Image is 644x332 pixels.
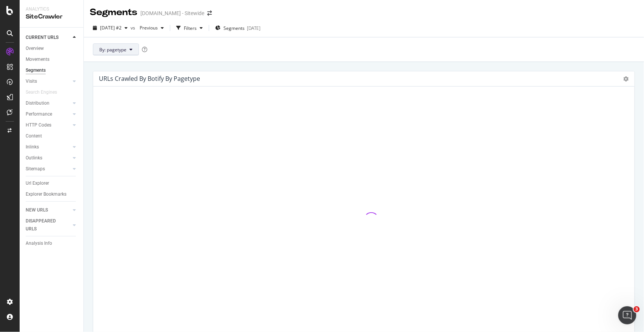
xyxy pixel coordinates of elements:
[26,154,42,162] div: Outlinks
[99,46,126,53] span: By: pagetype
[26,217,64,233] div: DISAPPEARED URLS
[26,56,78,63] a: Movements
[26,56,49,63] div: Movements
[26,143,71,151] a: Inlinks
[137,25,158,31] span: Previous
[26,165,71,173] a: Sitemaps
[26,34,71,42] a: CURRENT URLS
[26,99,49,107] div: Distribution
[26,143,39,151] div: Inlinks
[26,99,71,107] a: Distribution
[26,66,46,74] div: Segments
[26,45,44,53] div: Overview
[26,45,78,53] a: Overview
[247,25,260,31] div: [DATE]
[26,77,71,85] a: Visits
[100,25,122,31] span: 2025 Aug. 21st #2
[26,132,78,140] a: Content
[26,110,71,118] a: Performance
[26,110,52,118] div: Performance
[26,239,52,247] div: Analysis Info
[26,6,77,12] div: Analytics
[26,121,51,129] div: HTTP Codes
[131,25,137,31] span: vs
[26,217,71,233] a: DISAPPEARED URLS
[26,190,78,198] a: Explorer Bookmarks
[26,239,78,247] a: Analysis Info
[26,179,78,187] a: Url Explorer
[26,179,49,187] div: Url Explorer
[26,206,48,214] div: NEW URLS
[26,165,45,173] div: Sitemaps
[184,25,197,31] div: Filters
[137,22,167,34] button: Previous
[618,306,636,324] iframe: Intercom live chat
[212,22,263,34] button: Segments[DATE]
[93,43,139,56] button: By: pagetype
[173,22,206,34] button: Filters
[223,25,245,31] span: Segments
[26,132,42,140] div: Content
[207,11,212,16] div: arrow-right-arrow-left
[26,88,65,96] a: Search Engines
[26,206,71,214] a: NEW URLS
[26,77,37,85] div: Visits
[26,190,66,198] div: Explorer Bookmarks
[26,88,57,96] div: Search Engines
[26,121,71,129] a: HTTP Codes
[90,6,137,19] div: Segments
[26,154,71,162] a: Outlinks
[99,74,200,84] h4: URLs Crawled By Botify By pagetype
[26,66,78,74] a: Segments
[26,34,59,42] div: CURRENT URLS
[624,76,629,82] i: Options
[140,9,204,17] div: [DOMAIN_NAME] - Sitewide
[90,22,131,34] button: [DATE] #2
[634,306,640,312] span: 3
[26,12,77,21] div: SiteCrawler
